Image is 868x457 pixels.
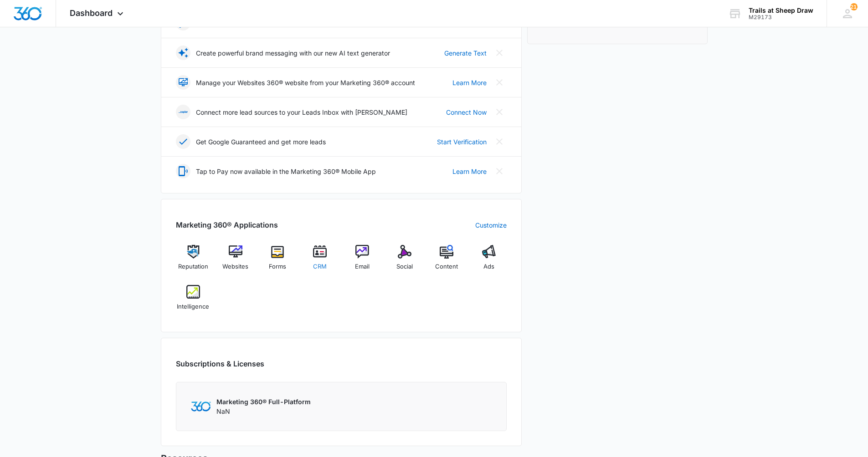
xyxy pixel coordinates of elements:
a: Reputation [176,245,211,278]
p: Tap to Pay now available in the Marketing 360® Mobile App [196,167,376,176]
span: Social [396,262,413,271]
a: CRM [303,245,338,278]
a: Learn More [452,78,487,87]
a: Generate Text [444,48,487,58]
button: Close [492,75,507,90]
h2: Marketing 360® Applications [176,219,278,230]
a: Social [387,245,422,278]
span: Websites [222,262,248,271]
a: Forms [260,245,295,278]
p: Manage your Websites 360® website from your Marketing 360® account [196,78,415,87]
button: Close [492,105,507,119]
a: Start Verification [437,137,487,147]
a: Intelligence [176,285,211,318]
span: Forms [269,262,286,271]
span: Intelligence [177,302,209,311]
a: Websites [218,245,253,278]
div: account id [749,14,813,20]
a: Content [429,245,464,278]
img: Marketing 360 Logo [191,401,211,411]
span: Content [435,262,458,271]
div: notifications count [850,3,858,10]
span: Ads [483,262,494,271]
p: Get Google Guaranteed and get more leads [196,137,326,147]
p: Marketing 360® Full-Platform [216,397,311,406]
span: Email [355,262,370,271]
a: Connect Now [446,107,487,117]
div: NaN [216,397,311,416]
div: account name [749,7,813,14]
span: Reputation [178,262,208,271]
h2: Subscriptions & Licenses [176,358,264,369]
button: Close [492,164,507,178]
span: 211 [850,3,858,10]
a: Learn More [452,167,487,176]
a: Customize [475,220,507,230]
span: Dashboard [70,8,113,18]
button: Close [492,134,507,149]
p: Connect more lead sources to your Leads Inbox with [PERSON_NAME] [196,107,407,117]
a: Ads [472,245,507,278]
span: CRM [313,262,327,271]
p: Create powerful brand messaging with our new AI text generator [196,48,390,58]
a: Email [345,245,380,278]
button: Close [492,46,507,60]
